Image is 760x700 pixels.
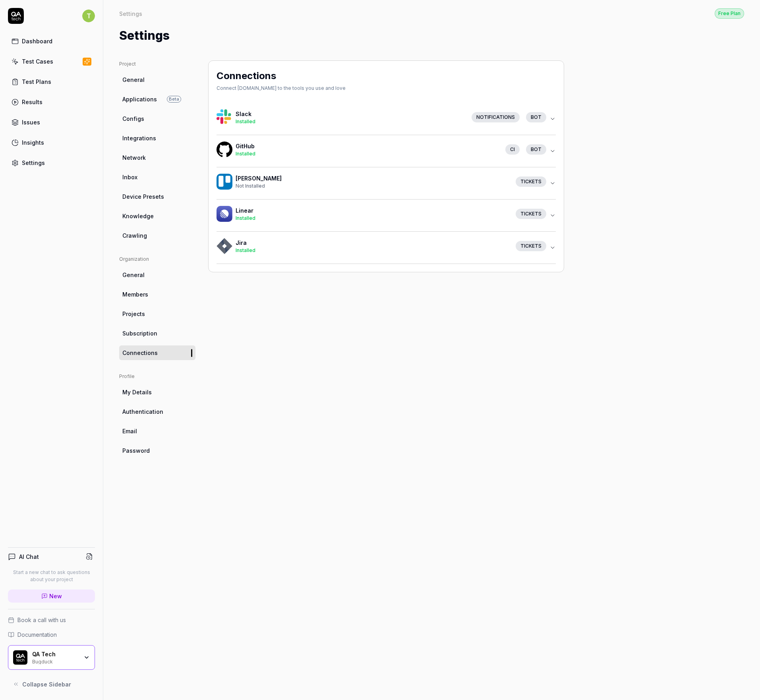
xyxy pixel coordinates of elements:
div: CI [505,144,520,155]
a: Book a call with us [8,616,95,624]
a: ApplicationsBeta [119,92,195,107]
span: Members [122,290,148,299]
a: Password [119,443,195,458]
a: New [8,589,95,603]
div: QA Tech [32,651,78,658]
button: HackofficeSlackInstalledNotificationsbot [217,103,556,135]
h4: Jira [236,239,509,247]
div: Dashboard [22,37,52,45]
div: Test Plans [22,78,51,86]
img: Hackoffice [217,142,232,157]
div: Results [22,98,43,106]
span: Crawling [122,231,147,240]
img: Hackoffice [217,206,232,222]
a: Device Presets [119,189,195,204]
span: New [49,592,62,600]
img: Hackoffice [217,174,232,190]
h4: Slack [236,110,465,118]
a: Documentation [8,630,95,639]
div: Free Plan [715,8,744,19]
div: bot [526,144,546,155]
span: Knowledge [122,212,154,220]
p: Start a new chat to ask questions about your project [8,569,95,583]
span: General [122,271,145,279]
img: Hackoffice [217,109,232,125]
a: Members [119,287,195,302]
span: Book a call with us [17,616,66,624]
span: Installed [236,118,255,124]
a: Subscription [119,326,195,341]
a: Network [119,150,195,165]
span: Device Presets [122,192,164,201]
span: Not Installed [236,183,265,189]
a: General [119,72,195,87]
span: Email [122,427,137,435]
span: Installed [236,247,255,253]
a: Test Plans [8,74,95,89]
span: Subscription [122,329,157,337]
a: Configs [119,111,195,126]
a: Inbox [119,170,195,184]
a: Test Cases [8,54,95,69]
div: Organization [119,256,195,263]
h1: Settings [119,27,170,45]
a: Dashboard [8,33,95,49]
button: Collapse Sidebar [8,676,95,692]
h4: Linear [236,206,509,215]
span: General [122,76,145,84]
span: Documentation [17,630,57,639]
div: Test Cases [22,57,53,66]
img: QA Tech Logo [13,650,27,665]
span: Inbox [122,173,137,181]
button: HackofficeJiraInstalledTickets [217,232,556,264]
div: Tickets [516,209,546,219]
a: Issues [8,114,95,130]
a: Results [8,94,95,110]
span: Configs [122,114,144,123]
button: HackofficeGitHubInstalledCIbot [217,135,556,167]
div: Bugduck [32,658,78,664]
a: General [119,268,195,282]
h4: AI Chat [19,553,39,561]
button: Hackoffice[PERSON_NAME]Not InstalledTickets [217,167,556,199]
div: Issues [22,118,40,126]
a: Free Plan [715,8,744,19]
button: T [82,8,95,24]
div: Settings [119,10,142,17]
span: Installed [236,151,255,157]
a: Integrations [119,131,195,145]
a: Connections [119,345,195,360]
div: Project [119,60,195,68]
a: Projects [119,306,195,321]
h4: [PERSON_NAME] [236,174,509,182]
span: Connections [122,349,158,357]
span: Network [122,153,146,162]
button: HackofficeLinearInstalledTickets [217,200,556,231]
div: bot [526,112,546,122]
span: Beta [167,96,181,103]
a: Crawling [119,228,195,243]
span: Applications [122,95,157,103]
span: Authentication [122,407,163,416]
span: Projects [122,310,145,318]
span: My Details [122,388,152,396]
div: Tickets [516,176,546,187]
span: Installed [236,215,255,221]
button: QA Tech LogoQA TechBugduck [8,645,95,670]
span: Password [122,446,150,455]
div: Settings [22,159,45,167]
img: Hackoffice [217,238,232,254]
a: Authentication [119,404,195,419]
span: T [82,10,95,22]
h4: GitHub [236,142,499,150]
div: Notifications [472,112,520,122]
div: Tickets [516,241,546,251]
div: Connect [DOMAIN_NAME] to the tools you use and love [217,85,346,92]
a: Insights [8,135,95,150]
a: Knowledge [119,209,195,223]
a: Settings [8,155,95,171]
span: Collapse Sidebar [22,680,71,688]
a: Email [119,424,195,438]
div: Profile [119,373,195,380]
div: Insights [22,138,44,147]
